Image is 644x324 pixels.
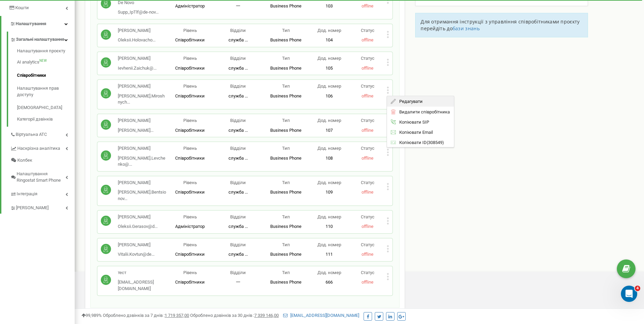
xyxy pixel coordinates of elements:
span: Business Phone [270,66,301,71]
div: ( 308549 ) [387,138,454,147]
span: Рівень [183,270,197,275]
span: Відділи [230,28,246,33]
span: Тип [282,118,290,123]
p: 109 [310,189,348,196]
span: Статус [361,242,374,247]
a: AI analyticsNEW [17,56,75,69]
span: Адміністратор [175,3,205,8]
p: [PERSON_NAME] [118,118,153,124]
span: Vitalii.Kovtun@de... [118,252,154,257]
span: [PERSON_NAME]... [118,128,153,133]
p: [PERSON_NAME] [118,180,166,186]
span: Оброблено дзвінків за 30 днів : [190,313,279,318]
span: Oleksii.Gerasov@d... [118,224,158,229]
p: 103 [310,3,348,10]
u: 1 719 357,00 [165,313,189,318]
span: [PERSON_NAME].Levchenko@... [118,156,165,167]
p: [PERSON_NAME] [118,83,166,90]
span: Копіювати Email [396,130,433,134]
p: 110 [310,223,348,230]
span: Відділи [230,146,246,151]
u: 7 339 146,00 [254,313,279,318]
span: Оброблено дзвінків за 7 днів : [103,313,189,318]
span: Дод. номер [317,242,341,247]
span: Співробітники [175,156,205,161]
span: служба ... [228,66,248,71]
span: Співробітники [175,252,205,257]
p: тест [118,270,166,276]
span: Статус [361,214,374,219]
iframe: Intercom live chat [621,286,637,302]
span: Oleksii.Holovacho... [118,37,155,42]
span: Business Phone [270,252,301,257]
span: Відділи [230,180,246,185]
span: offline [362,128,373,133]
span: Статус [361,118,374,123]
a: Категорії дзвінків [17,114,75,123]
span: Тип [282,242,290,247]
span: offline [362,37,373,42]
span: Рівень [183,84,197,89]
span: offline [362,93,373,98]
span: Тип [282,28,290,33]
p: 107 [310,127,348,134]
span: Для отримання інструкції з управління співробітниками проєкту перейдіть до [421,18,579,32]
span: Тип [282,84,290,89]
span: Рівень [183,242,197,247]
span: Статус [361,84,374,89]
span: Business Phone [270,37,301,42]
span: служба ... [228,93,248,98]
p: 105 [310,65,348,72]
a: [PERSON_NAME] [10,200,75,214]
span: Відділи [230,214,246,219]
span: Дод. номер [317,28,341,33]
a: бази знань [453,25,480,32]
span: [PERSON_NAME] [16,205,49,211]
span: Рівень [183,180,197,185]
span: Співробітники [175,66,205,71]
span: Рівень [183,56,197,61]
span: Відділи [230,270,246,275]
span: Віртуальна АТС [16,131,47,138]
span: Дод. номер [317,84,341,89]
span: Кошти [15,5,29,10]
span: Ievhenii.Zaichuk@... [118,66,157,71]
span: [PERSON_NAME].Miroshnych... [118,93,165,105]
span: Тип [282,214,290,219]
span: Тип [282,146,290,151]
span: Редагувати [396,99,423,104]
a: Інтеграція [10,186,75,200]
span: служба ... [228,128,248,133]
a: Налаштування прав доступу [17,82,75,101]
span: Відділи [230,242,246,247]
p: [PERSON_NAME] [118,145,166,152]
span: offline [362,156,373,161]
span: служба ... [228,252,248,257]
span: Статус [361,28,374,33]
a: Налаштування [1,16,75,32]
span: Business Phone [270,190,301,195]
span: offline [362,224,373,229]
span: 一 [236,280,240,285]
span: offline [362,190,373,195]
span: служба ... [228,37,248,42]
span: offline [362,66,373,71]
span: Співробітники [175,280,205,285]
span: служба ... [228,224,248,229]
span: Статус [361,146,374,151]
span: служба ... [228,190,248,195]
p: 106 [310,93,348,100]
span: Статус [361,180,374,185]
span: Співробітники [175,190,205,195]
span: Налаштування Ringostat Smart Phone [17,171,66,183]
span: Рівень [183,146,197,151]
span: Копіювати ID [396,140,427,144]
span: Business Phone [270,224,301,229]
span: 4 [635,286,640,291]
a: Наскрізна аналітика [10,141,75,155]
span: Дод. номер [317,146,341,151]
span: offline [362,3,373,8]
p: [PERSON_NAME] [118,55,157,62]
p: 111 [310,251,348,258]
